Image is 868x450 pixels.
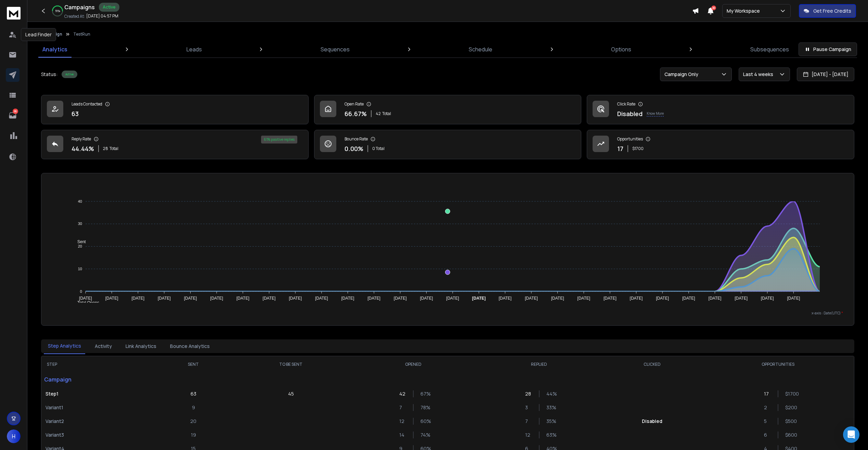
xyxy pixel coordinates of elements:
tspan: [DATE] [184,296,197,301]
tspan: [DATE] [472,296,486,301]
p: Analytics [42,45,67,53]
tspan: [DATE] [525,296,538,301]
p: Status: [41,71,57,78]
p: Campaign [41,373,155,386]
p: $ 1700 [632,146,644,151]
tspan: [DATE] [131,296,144,301]
div: Lead Finder [21,28,56,41]
img: logo [7,7,21,20]
p: 67 % [420,390,427,397]
div: 61 % positive replies [261,136,297,143]
tspan: [DATE] [787,296,800,301]
p: 45 [288,390,294,397]
p: 7 [399,404,406,411]
tspan: [DATE] [682,296,695,301]
p: x-axis : Date(UTC) [52,311,843,316]
button: Get Free Credits [799,4,856,18]
a: Bounce Rate0.00%0 Total [314,130,582,159]
tspan: [DATE] [656,296,669,301]
p: 63 [191,390,196,397]
p: $ 500 [785,418,792,425]
button: Activity [91,339,116,354]
p: 44.44 % [72,144,94,153]
p: 2 [764,404,771,411]
div: Active [62,71,77,78]
tspan: [DATE] [367,296,380,301]
tspan: [DATE] [420,296,433,301]
p: Bounce Rate [345,136,368,142]
p: Last 4 weeks [743,71,776,78]
a: Subsequences [746,41,793,58]
tspan: [DATE] [498,296,511,301]
a: Schedule [465,41,496,58]
div: Open Intercom Messenger [843,426,859,443]
tspan: [DATE] [79,296,92,301]
p: Campaign Only [664,71,701,78]
p: [DATE] 04:57 PM [86,13,118,19]
button: H [7,429,21,443]
button: Step Analytics [44,338,85,354]
p: 63 [72,109,79,118]
p: 7 [525,418,532,425]
th: TO BE SENT [232,356,350,373]
tspan: [DATE] [446,296,459,301]
a: Options [607,41,635,58]
th: OPENED [350,356,476,373]
th: STEP [41,356,155,373]
p: Disabled [617,109,643,118]
tspan: [DATE] [341,296,354,301]
button: [DATE] - [DATE] [797,67,854,81]
p: Leads [186,45,202,53]
span: Sent [72,239,86,244]
span: Total [382,111,391,116]
th: CLICKED [602,356,702,373]
th: OPPORTUNITIES [702,356,854,373]
tspan: [DATE] [709,296,722,301]
tspan: 0 [80,289,82,293]
tspan: 20 [78,244,82,248]
div: Active [99,3,119,12]
p: 12 [399,418,406,425]
button: Link Analytics [121,339,160,354]
tspan: 30 [78,222,82,226]
tspan: 40 [78,199,82,203]
p: 0 Total [372,146,385,151]
p: 86 [13,109,18,114]
p: Variant 3 [46,432,151,438]
a: Sequences [316,41,354,58]
a: Open Rate66.67%42Total [314,95,582,124]
p: Sequences [321,45,350,53]
button: Bounce Analytics [166,339,214,354]
tspan: [DATE] [551,296,564,301]
p: Know More [647,111,664,116]
p: Subsequences [750,45,789,53]
tspan: [DATE] [735,296,748,301]
tspan: 10 [78,267,82,271]
a: 86 [6,109,20,122]
p: TestRun [73,32,90,37]
p: 9 [192,404,195,411]
a: Reply Rate44.44%28Total61% positive replies [41,130,309,159]
p: My Workspace [727,8,763,14]
p: 5 [764,418,771,425]
p: 51 % [55,9,60,13]
p: 0.00 % [345,144,363,153]
tspan: [DATE] [315,296,328,301]
p: 63 % [546,432,553,438]
p: Step 1 [46,390,151,397]
button: Pause Campaign [799,42,857,56]
tspan: [DATE] [105,296,118,301]
p: Click Rate [617,101,635,107]
tspan: [DATE] [630,296,643,301]
p: Disabled [642,418,662,425]
p: 6 [764,432,771,438]
tspan: [DATE] [210,296,223,301]
tspan: [DATE] [236,296,249,301]
th: SENT [155,356,231,373]
p: 17 [617,144,623,153]
p: 19 [191,432,196,438]
span: Total [109,146,118,151]
p: Get Free Credits [813,8,851,14]
p: 12 [525,432,532,438]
